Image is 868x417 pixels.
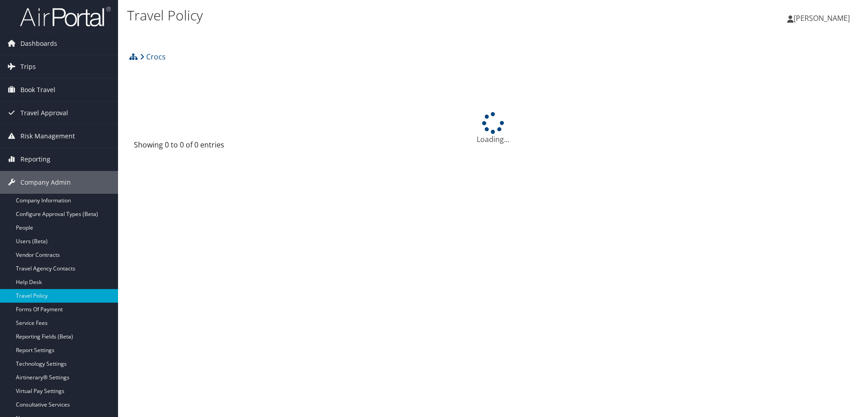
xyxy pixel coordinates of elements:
[20,148,50,171] span: Reporting
[787,5,859,32] a: [PERSON_NAME]
[20,102,68,124] span: Travel Approval
[794,13,850,23] span: [PERSON_NAME]
[127,6,615,25] h1: Travel Policy
[134,139,303,155] div: Showing 0 to 0 of 0 entries
[20,6,111,27] img: airportal-logo.png
[20,125,75,147] span: Risk Management
[140,48,166,66] a: Crocs
[127,112,859,145] div: Loading...
[20,78,55,101] span: Book Travel
[20,171,71,194] span: Company Admin
[20,55,36,78] span: Trips
[20,32,57,55] span: Dashboards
